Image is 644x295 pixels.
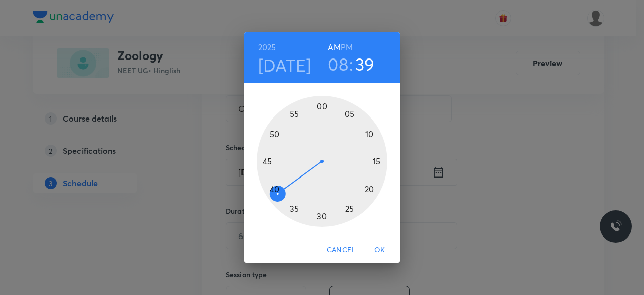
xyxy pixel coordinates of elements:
[364,241,396,259] button: OK
[349,53,353,75] h3: :
[323,241,360,259] button: Cancel
[328,40,340,54] button: AM
[328,53,348,75] button: 08
[368,244,392,256] span: OK
[258,40,276,54] button: 2025
[341,40,353,54] button: PM
[258,54,311,76] button: [DATE]
[355,53,375,75] button: 39
[327,244,356,256] span: Cancel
